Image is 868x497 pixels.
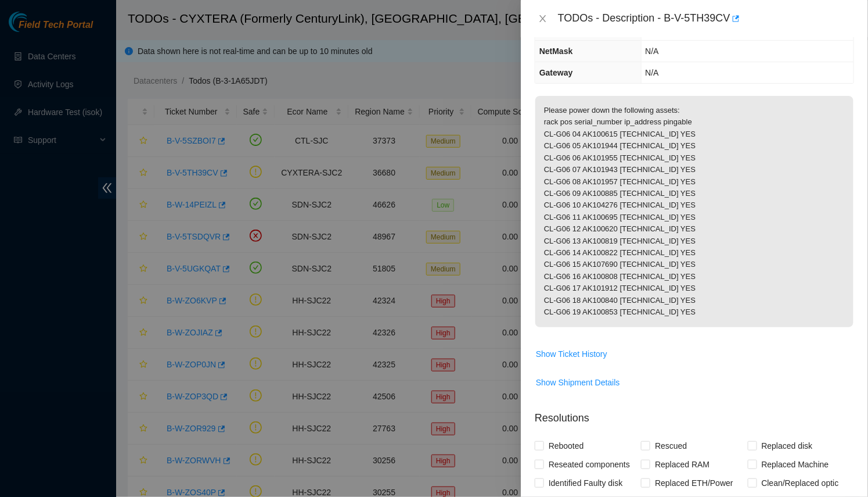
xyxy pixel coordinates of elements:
[646,47,659,56] span: N/A
[558,9,854,28] div: TODOs - Description - B-V-5TH39CV
[539,68,573,77] span: Gateway
[544,474,628,492] span: Identified Faulty disk
[536,376,620,389] span: Show Shipment Details
[535,401,854,426] p: Resolutions
[757,474,844,492] span: Clean/Replaced optic
[544,437,589,455] span: Rebooted
[650,455,714,474] span: Replaced RAM
[535,96,853,327] p: Please power down the following assets: rack pos serial_number ip_address pingable CL-G06 04 AK10...
[650,437,691,455] span: Rescued
[539,47,573,56] span: NetMask
[538,14,548,23] span: close
[544,455,635,474] span: Reseated components
[535,373,621,392] button: Show Shipment Details
[536,348,607,360] span: Show Ticket History
[535,345,608,363] button: Show Ticket History
[535,13,551,24] button: Close
[757,437,817,455] span: Replaced disk
[646,68,659,77] span: N/A
[757,455,834,474] span: Replaced Machine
